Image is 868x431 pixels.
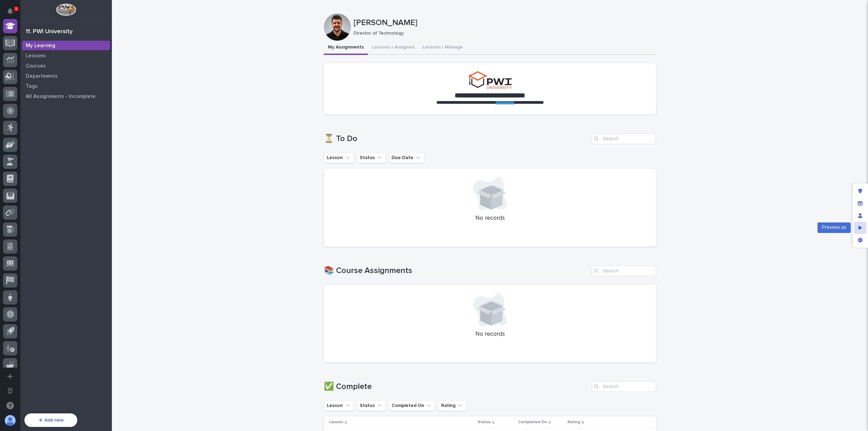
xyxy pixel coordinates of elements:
[324,400,354,411] button: Lesson
[324,382,589,392] h1: ✅ Complete
[854,210,866,222] div: Manage users
[4,106,40,118] a: 📖Help Docs
[26,83,38,90] p: Tags
[478,418,491,426] p: Status
[324,134,589,144] h1: ⏳ To Do
[332,215,648,222] p: No records
[324,41,368,55] button: My Assignments
[26,94,96,100] p: All Assignments - Incomplete
[854,185,866,197] div: Edit layout
[7,110,12,115] div: 📖
[26,63,46,69] p: Courses
[7,6,20,20] img: Stacker
[23,82,86,87] div: We're available if you need us!
[3,4,17,18] button: Notifications
[518,418,547,426] p: Completed On
[324,152,354,163] button: Lesson
[7,27,123,38] p: Welcome 👋
[592,266,656,276] input: Search
[18,54,112,61] input: Clear
[26,73,58,79] p: Departments
[15,6,17,11] p: 1
[24,413,77,427] button: Add new
[20,51,112,61] a: Lessons
[389,400,435,411] button: Completed On
[8,8,17,19] div: Notifications1
[3,369,17,384] button: Add a new app...
[7,38,123,48] p: How can we help?
[324,266,589,276] h1: 📚 Course Assignments
[20,40,112,51] a: My Learning
[854,222,866,234] div: Preview as
[854,197,866,210] div: Manage fields and data
[329,418,343,426] p: Lesson
[3,398,17,413] button: Open support chat
[67,125,82,131] span: Pylon
[20,61,112,71] a: Courses
[20,91,112,101] a: All Assignments - Incomplete
[568,418,580,426] p: Rating
[26,53,46,59] p: Lessons
[14,109,37,116] span: Help Docs
[26,28,73,36] div: 11. PWI University
[20,81,112,91] a: Tags
[389,152,425,163] button: Due Date
[592,133,656,144] input: Search
[7,75,19,87] img: 1736555164131-43832dd5-751b-4058-ba23-39d91318e5a0
[354,18,653,28] p: [PERSON_NAME]
[48,125,82,131] a: Powered byPylon
[592,381,656,392] input: Search
[368,41,418,55] button: Lessons I Assigned
[357,400,386,411] button: Status
[26,43,55,49] p: My Learning
[332,331,648,338] p: No records
[3,413,17,428] button: users-avatar
[418,41,467,55] button: Lessons I Manage
[438,400,467,411] button: Rating
[115,77,123,85] button: Start new chat
[357,152,386,163] button: Status
[854,234,866,246] div: App settings
[354,31,651,36] p: Director of Technology
[56,3,76,16] img: Workspace Logo
[468,71,512,89] img: pwi-university-small.png
[23,75,111,82] div: Start new chat
[20,71,112,81] a: Departments
[3,384,17,398] button: Open workspace settings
